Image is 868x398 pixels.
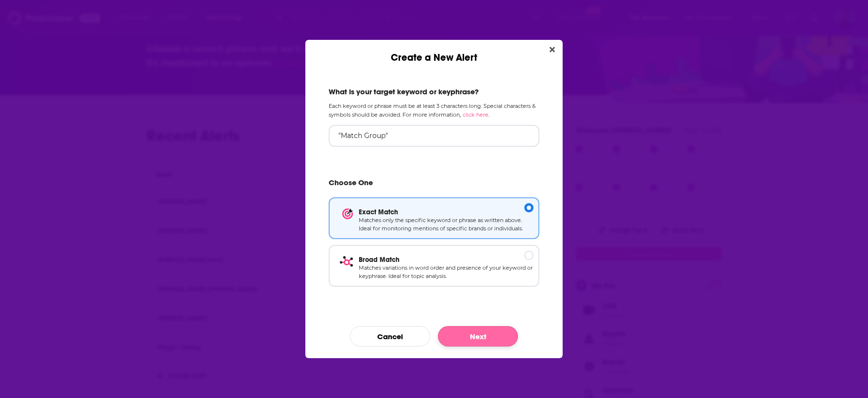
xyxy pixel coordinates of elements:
[329,178,539,191] h2: Choose One
[463,111,488,118] a: click here
[359,264,534,281] p: Matches variations in word order and presence of your keyword or keyphrase. Ideal for topic analy...
[329,87,539,96] h2: What is your target keyword or keyphrase?
[438,326,518,346] button: Next
[305,40,563,64] div: Create a New Alert
[359,216,534,233] p: Matches only the specific keyword or phrase as written above. Ideal for monitoring mentions of sp...
[546,44,559,56] button: Close
[329,102,539,119] p: Each keyword or phrase must be at least 3 characters long. Special characters & symbols should be...
[329,125,539,147] input: Ex: brand name, person, topic
[359,208,534,216] p: Exact Match
[359,256,534,264] p: Broad Match
[350,326,430,346] button: Cancel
